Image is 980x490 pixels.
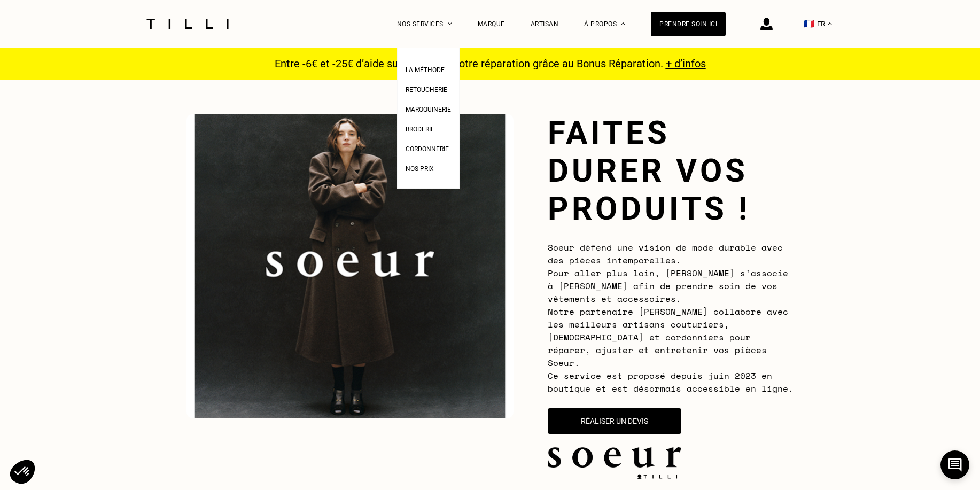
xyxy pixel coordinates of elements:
span: La Méthode [406,66,445,74]
span: Cordonnerie [406,145,449,153]
button: Réaliser un devis [548,408,681,434]
a: Marque [478,20,505,28]
a: Artisan [531,20,559,28]
a: Maroquinerie [406,103,451,114]
img: soeur.logo.png [548,447,681,468]
a: + d’infos [666,57,706,70]
span: 🇫🇷 [804,19,814,29]
img: icône connexion [760,18,773,30]
img: Logo du service de couturière Tilli [143,19,232,29]
p: Entre -6€ et -25€ d’aide sur le coût de votre réparation grâce au Bonus Réparation. [268,57,712,70]
img: Menu déroulant [448,22,452,25]
img: logo Tilli [633,474,681,479]
img: menu déroulant [828,22,832,25]
a: Broderie [406,122,434,134]
span: Broderie [406,126,434,133]
a: Nos prix [406,162,434,173]
h1: Faites durer vos produits ! [548,114,794,228]
span: Retoucherie [406,86,447,94]
a: Retoucherie [406,83,447,94]
a: Cordonnerie [406,142,449,153]
span: Nos prix [406,165,434,173]
a: Prendre soin ici [651,12,726,36]
img: Menu déroulant à propos [621,22,625,25]
span: Maroquinerie [406,106,451,113]
span: Soeur défend une vision de mode durable avec des pièces intemporelles. Pour aller plus loin, [PER... [548,241,794,395]
a: La Méthode [406,63,445,74]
